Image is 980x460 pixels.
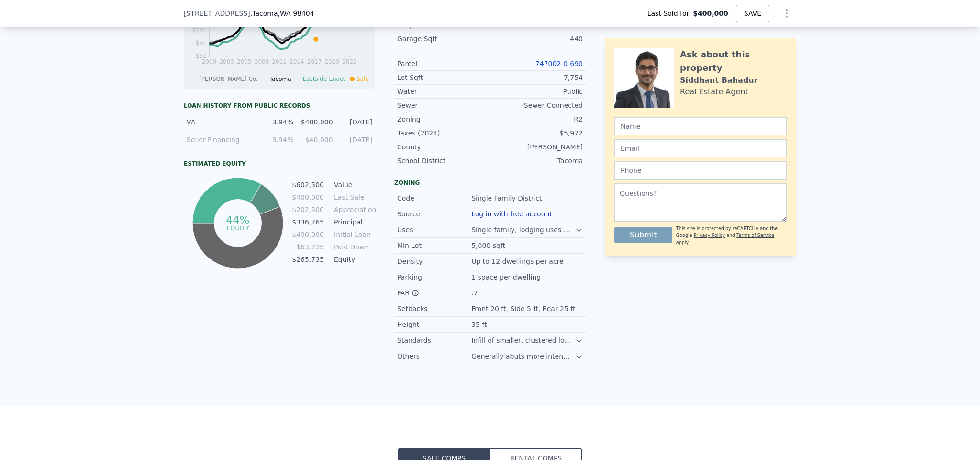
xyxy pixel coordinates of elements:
tspan: equity [226,224,249,231]
span: Sale [356,76,369,82]
a: Terms of Service [736,233,774,238]
div: Zoning [397,114,490,124]
div: 5,000 sqft [471,241,507,250]
div: Single family, lodging uses with one guest room. [471,225,575,235]
div: Zoning [394,179,586,187]
div: Code [397,193,471,203]
td: Paid Down [332,242,375,252]
td: $400,000 [291,192,324,202]
td: $63,235 [291,242,324,252]
div: Standards [397,336,471,345]
div: .7 [471,288,479,298]
span: Last Sold for [647,9,693,18]
div: Ask about this property [680,48,787,75]
td: Principal [332,217,375,227]
a: 747002-0-690 [535,60,583,67]
span: , Tacoma [250,9,314,18]
button: SAVE [736,5,769,22]
div: Source [397,209,471,219]
div: [DATE] [339,135,372,145]
div: Others [397,351,471,361]
span: $400,000 [693,9,728,18]
tspan: 2005 [237,58,252,65]
tspan: 44% [226,214,249,226]
div: 7,754 [490,73,583,82]
div: $400,000 [299,117,333,127]
div: School District [397,156,490,166]
div: Siddhant Bahadur [680,75,758,86]
div: Water [397,87,490,96]
div: Up to 12 dwellings per acre [471,257,566,266]
div: $5,972 [490,128,583,138]
span: [STREET_ADDRESS] [184,9,250,18]
div: This site is protected by reCAPTCHA and the Google and apply. [676,225,787,246]
td: $602,500 [291,180,324,190]
span: Eastside-Enact [303,76,345,82]
div: FAR [397,288,471,298]
div: [DATE] [339,117,372,127]
div: $40,000 [299,135,333,145]
td: Initial Loan [332,229,375,240]
div: Garage Sqft [397,34,490,44]
div: 440 [490,34,583,44]
div: Estimated Equity [184,160,375,168]
div: Lot Sqft [397,73,490,82]
tspan: $131 [192,27,207,34]
td: $202,500 [291,204,324,215]
tspan: 2008 [255,58,269,65]
tspan: 2014 [290,58,304,65]
div: Seller Financing [187,135,254,145]
div: 35 ft [471,320,489,329]
tspan: 2003 [219,58,234,65]
div: Parcel [397,59,490,68]
td: $400,000 [291,229,324,240]
td: $336,765 [291,217,324,227]
button: Log in with free account [471,210,552,218]
div: Front 20 ft, Side 5 ft, Rear 25 ft [471,304,577,314]
div: Generally abuts more intense residential and commercial areas. [471,351,575,361]
div: Sewer Connected [490,101,583,110]
button: Show Options [777,4,796,23]
div: Density [397,257,471,266]
div: Sewer [397,101,490,110]
div: Height [397,320,471,329]
div: Taxes (2024) [397,128,490,138]
div: 3.94% [260,117,293,127]
div: Min Lot [397,241,471,250]
tspan: $51 [196,53,207,59]
div: VA [187,117,254,127]
div: Parking [397,272,471,282]
tspan: 2022 [342,58,357,65]
input: Email [614,139,787,157]
a: Privacy Policy [694,233,725,238]
div: Setbacks [397,304,471,314]
div: Tacoma [490,156,583,166]
div: 3.94% [260,135,293,145]
div: Public [490,87,583,96]
div: [PERSON_NAME] [490,142,583,152]
input: Name [614,117,787,135]
tspan: 2017 [307,58,322,65]
span: , WA 98404 [278,10,314,17]
div: Uses [397,225,471,235]
span: [PERSON_NAME] Co. [199,76,258,82]
span: Tacoma [269,76,291,82]
input: Phone [614,161,787,180]
div: County [397,142,490,152]
td: Value [332,180,375,190]
div: Real Estate Agent [680,86,748,98]
tspan: 2011 [272,58,287,65]
div: Single Family District [471,193,544,203]
td: Appreciation [332,204,375,215]
div: 1 space per dwelling [471,272,543,282]
td: $265,735 [291,254,324,265]
tspan: $91 [196,40,207,46]
tspan: 2000 [202,58,217,65]
button: Submit [614,227,672,243]
td: Equity [332,254,375,265]
div: R2 [490,114,583,124]
td: Last Sale [332,192,375,202]
tspan: 2020 [324,58,339,65]
div: Loan history from public records [184,102,375,110]
div: Infill of smaller, clustered lots is allowed. [471,336,575,345]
